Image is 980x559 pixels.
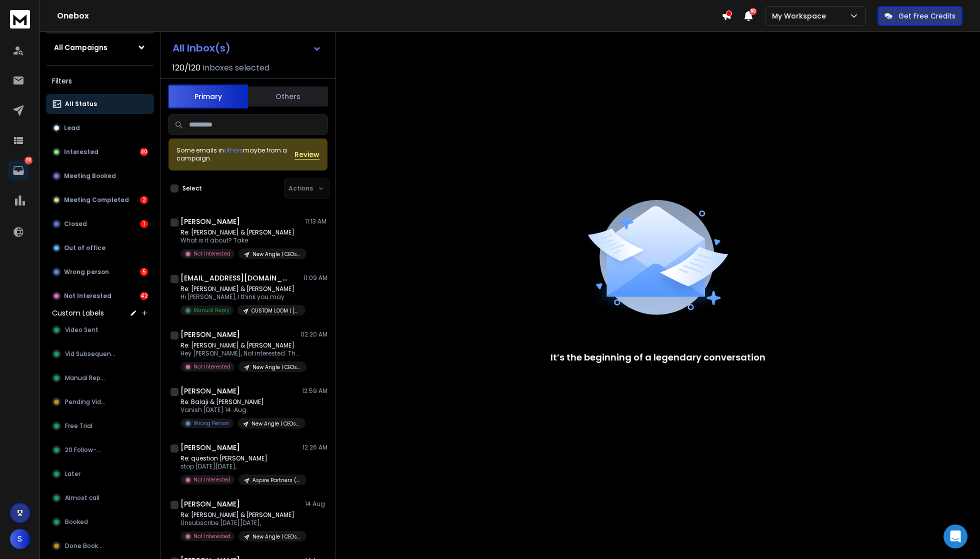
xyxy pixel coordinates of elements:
[54,42,107,52] h1: All Campaigns
[224,146,243,154] span: others
[300,330,327,338] p: 02:20 AM
[303,274,327,282] p: 11:09 AM
[46,416,154,436] button: Free Trial
[180,236,300,244] p: What is it about? Take
[305,500,327,508] p: 14 Aug
[65,100,97,108] p: All Status
[180,519,300,527] p: Unsubscribe [DATE][DATE],
[140,196,148,204] div: 2
[193,250,230,257] p: Not Interested
[65,542,106,550] span: Done Booked
[46,74,154,88] h3: Filters
[943,524,967,548] div: Open Intercom Messenger
[749,8,756,15] span: 50
[24,156,32,164] p: 80
[180,511,300,519] p: Re: [PERSON_NAME] & [PERSON_NAME]
[46,238,154,258] button: Out of office
[550,350,765,364] p: It’s the beginning of a legendary conversation
[65,326,98,334] span: Video Sent
[180,228,300,236] p: Re: [PERSON_NAME] & [PERSON_NAME]
[180,398,300,406] p: Re: Balaji & [PERSON_NAME]
[46,262,154,282] button: Wrong person5
[65,470,80,478] span: Later
[193,363,230,370] p: Not Interested
[180,442,240,452] h1: [PERSON_NAME]
[65,518,88,526] span: Booked
[202,62,269,74] h3: Inboxes selected
[65,422,92,430] span: Free Trial
[46,344,154,364] button: Vid Subsequence
[294,149,319,159] button: Review
[10,529,30,549] button: S
[172,43,230,53] h1: All Inbox(s)
[64,196,129,204] p: Meeting Completed
[46,286,154,306] button: Not Interested42
[65,494,99,502] span: Almost call
[772,11,830,21] p: My Workspace
[46,320,154,340] button: Video Sent
[46,142,154,162] button: Interested30
[46,536,154,556] button: Done Booked
[252,250,300,258] p: New Angle | CEOs & Founders | [GEOGRAPHIC_DATA]
[64,124,80,132] p: Lead
[180,406,300,414] p: Vanish [DATE] 14. Aug
[65,446,104,454] span: 20 Follow-up
[65,350,117,358] span: Vid Subsequence
[898,11,955,21] p: Get Free Credits
[46,368,154,388] button: Manual Reply
[46,37,154,57] button: All Campaigns
[176,146,294,162] div: Some emails in maybe from a campaign
[164,38,329,58] button: All Inbox(s)
[140,220,148,228] div: 1
[64,244,105,252] p: Out of office
[64,172,116,180] p: Meeting Booked
[168,84,248,108] button: Primary
[46,512,154,532] button: Booked
[180,285,300,293] p: Re: [PERSON_NAME] & [PERSON_NAME]
[46,392,154,412] button: Pending Video
[140,268,148,276] div: 5
[252,533,300,540] p: New Angle | CEOs & Founders | [GEOGRAPHIC_DATA]
[180,499,240,509] h1: [PERSON_NAME]
[46,166,154,186] button: Meeting Booked
[180,329,240,339] h1: [PERSON_NAME]
[46,464,154,484] button: Later
[305,217,327,225] p: 11:13 AM
[182,184,202,192] label: Select
[64,220,87,228] p: Closed
[57,10,721,22] h1: Onebox
[180,341,300,349] p: Re: [PERSON_NAME] & [PERSON_NAME]
[180,216,240,226] h1: [PERSON_NAME]
[302,443,327,451] p: 12:26 AM
[46,440,154,460] button: 20 Follow-up
[64,292,111,300] p: Not Interested
[193,306,229,314] p: Manual Reply
[877,6,962,26] button: Get Free Credits
[46,214,154,234] button: Closed1
[193,532,230,540] p: Not Interested
[248,85,328,107] button: Others
[46,118,154,138] button: Lead
[65,398,108,406] span: Pending Video
[252,476,300,484] p: Aspire Partners ([GEOGRAPHIC_DATA]) (Notice Line)
[64,148,98,156] p: Interested
[180,462,300,470] p: stop [DATE][DATE],
[8,160,28,180] a: 80
[10,10,30,28] img: logo
[180,273,290,283] h1: [EMAIL_ADDRESS][DOMAIN_NAME]
[180,454,300,462] p: Re: question [PERSON_NAME]
[251,420,299,427] p: New Angle | CEOs & Founders | [GEOGRAPHIC_DATA]
[140,148,148,156] div: 30
[52,308,104,318] h3: Custom Labels
[252,363,300,371] p: New Angle | CEOs & Founders | [GEOGRAPHIC_DATA]
[140,292,148,300] div: 42
[172,62,200,74] span: 120 / 120
[46,488,154,508] button: Almost call
[65,374,105,382] span: Manual Reply
[180,386,240,396] h1: [PERSON_NAME]
[46,94,154,114] button: All Status
[193,419,229,427] p: Wrong Person
[251,307,299,314] p: CUSTOM LOOM | [PERSON_NAME] | WHOLE WORLD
